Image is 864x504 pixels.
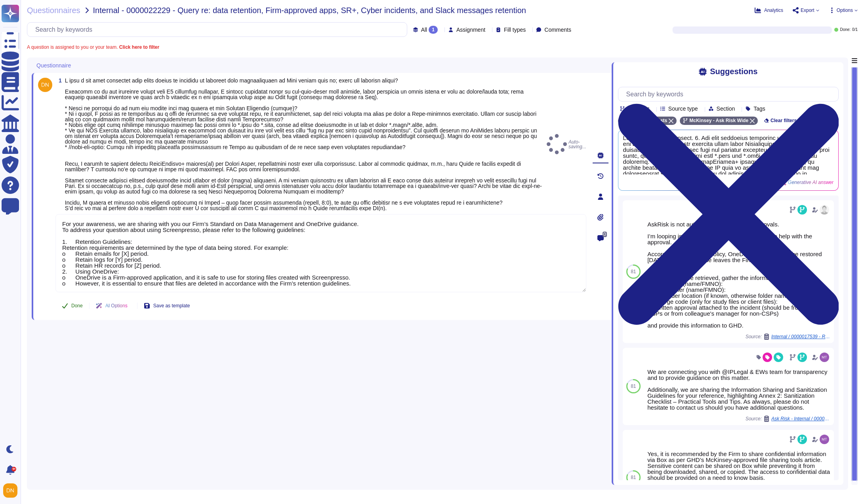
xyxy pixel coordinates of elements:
span: Internal - 0000022229 - Query re: data retention, Firm-approved apps, SR+, Cyber incidents, and S... [93,6,526,14]
span: Questionnaires [27,6,80,14]
textarea: For your awareness, we are sharing with you our Firm’s Standard on Data Management and OneDrive g... [55,214,586,292]
div: We are connecting you with @IPLegal & EWs team for transparency and to provide guidance on this m... [647,369,831,410]
div: 9+ [11,467,16,471]
span: A question is assigned to you or your team. [27,45,159,50]
span: Source: [746,416,831,422]
span: 81 [631,269,636,274]
img: user [3,483,17,498]
span: Auto-saving... [547,134,586,154]
span: Export [801,8,814,13]
img: user [820,353,829,362]
span: 81 [631,384,636,389]
span: 81 [631,475,636,480]
span: Ask Risk - Internal / 0000020023 - Leave - Confidentiality question (designer portfolio) [771,416,831,421]
span: Analytics [764,8,783,13]
span: AI Options [105,303,128,308]
span: Fill types [504,27,526,33]
span: 0 / 1 [852,28,858,32]
b: Click here to filter [118,44,159,50]
span: Done [71,303,83,308]
button: user [2,482,23,499]
span: Save as template [153,303,190,308]
span: All [421,27,427,33]
img: user [820,205,829,215]
span: Done: [840,28,851,32]
span: Comments [544,27,571,33]
img: user [820,435,829,444]
input: Search by keywords [622,87,838,101]
span: 1 [55,78,62,83]
span: 0 [603,232,607,237]
span: Assignment [456,27,485,33]
span: Questionnaire [36,63,71,68]
span: Options [837,8,853,13]
span: L ipsu d sit amet consectet adip elits doeius te incididu ut laboreet dolo magnaaliquaen ad Mini ... [65,77,542,211]
input: Search by keywords [31,23,407,36]
button: Done [55,298,89,314]
button: Save as template [137,298,196,314]
button: Analytics [755,7,783,13]
img: user [38,78,52,92]
div: 1 [429,26,438,34]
